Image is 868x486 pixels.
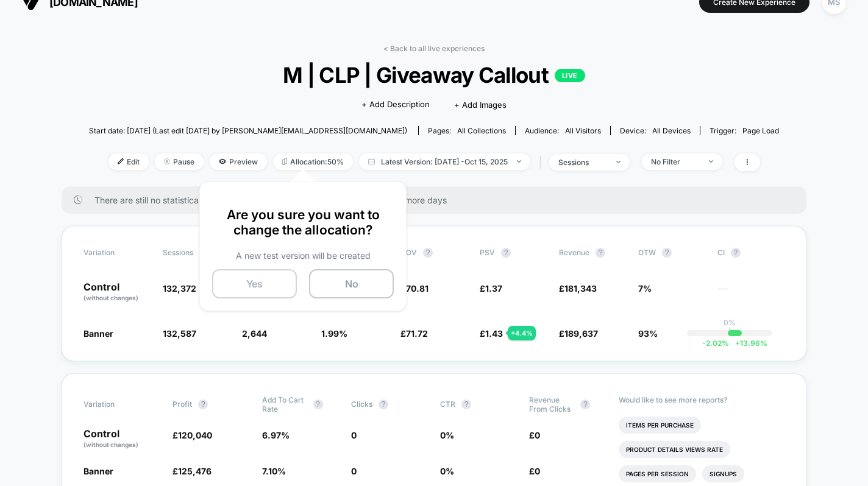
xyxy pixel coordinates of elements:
[702,465,744,482] li: Signups
[517,160,521,163] img: end
[731,248,741,258] button: ?
[242,328,267,339] span: 2,644
[84,441,138,448] span: (without changes)
[651,157,700,166] div: No Filter
[662,248,672,258] button: ?
[383,44,485,53] a: < Back to all live experiences
[729,339,767,348] span: 13.96 %
[428,126,506,135] div: Pages:
[485,328,503,339] span: 1.43
[198,400,208,409] button: ?
[508,326,536,340] div: + 4.4 %
[555,69,585,82] p: LIVE
[638,283,652,294] span: 7%
[559,283,597,294] span: £
[480,283,502,294] span: £
[728,327,731,336] p: |
[717,285,784,303] span: ---
[610,126,700,135] span: Device:
[359,153,530,170] span: Latest Version: [DATE] - Oct 15, 2025
[652,126,691,135] span: all devices
[558,158,607,167] div: sessions
[702,339,729,348] span: -2.02 %
[406,328,428,339] span: 71.72
[178,430,212,440] span: 120,040
[321,328,347,339] span: 1.99 %
[564,283,597,294] span: 181,343
[580,400,590,409] button: ?
[501,248,511,258] button: ?
[480,328,503,339] span: £
[118,158,124,164] img: edit
[84,429,160,449] p: Control
[210,153,267,170] span: Preview
[84,466,113,476] span: Banner
[423,248,433,258] button: ?
[212,269,297,298] button: Yes
[440,430,454,440] span: 0 %
[461,400,471,409] button: ?
[273,153,353,170] span: Allocation: 50%
[262,430,290,440] span: 6.97 %
[480,248,495,257] span: PSV
[457,126,506,135] span: all collections
[529,395,574,414] span: Revenue From Clicks
[559,328,598,339] span: £
[742,126,779,135] span: Page Load
[178,466,212,476] span: 125,476
[525,126,601,135] div: Audience:
[84,282,151,303] p: Control
[536,153,549,171] span: |
[559,248,589,257] span: Revenue
[440,466,454,476] span: 0 %
[564,328,598,339] span: 189,637
[163,283,196,294] span: 132,372
[173,430,212,440] span: £
[709,160,713,163] img: end
[616,161,621,163] img: end
[94,195,782,205] span: There are still no statistically significant results. We recommend waiting a few more days
[309,269,394,298] button: No
[84,328,113,339] span: Banner
[351,466,357,476] span: 0
[108,153,149,170] span: Edit
[212,207,394,238] p: Are you sure you want to change the allocation?
[262,395,307,414] span: Add To Cart Rate
[454,100,507,110] span: + Add Images
[735,339,740,348] span: +
[368,158,375,164] img: calendar
[351,430,357,440] span: 0
[84,294,138,301] span: (without changes)
[619,417,701,434] li: Items Per Purchase
[619,465,696,482] li: Pages Per Session
[535,466,540,476] span: 0
[164,158,170,164] img: end
[529,430,540,440] span: £
[596,248,605,258] button: ?
[619,441,730,458] li: Product Details Views Rate
[379,400,388,409] button: ?
[84,248,151,258] span: Variation
[485,283,502,294] span: 1.37
[84,395,151,414] span: Variation
[262,466,286,476] span: 7.10 %
[163,328,196,339] span: 132,587
[89,126,407,135] span: Start date: [DATE] (Last edit [DATE] by [PERSON_NAME][EMAIL_ADDRESS][DOMAIN_NAME])
[282,158,287,165] img: rebalance
[619,395,785,404] p: Would like to see more reports?
[710,126,779,135] div: Trigger:
[173,466,212,476] span: £
[400,328,428,339] span: £
[163,248,193,257] span: Sessions
[724,318,736,327] p: 0%
[212,250,394,261] p: A new test version will be created
[535,430,540,440] span: 0
[351,400,372,409] span: Clicks
[440,400,455,409] span: CTR
[173,400,192,409] span: Profit
[361,99,430,111] span: + Add Description
[638,248,705,258] span: OTW
[155,153,204,170] span: Pause
[529,466,540,476] span: £
[638,328,658,339] span: 93%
